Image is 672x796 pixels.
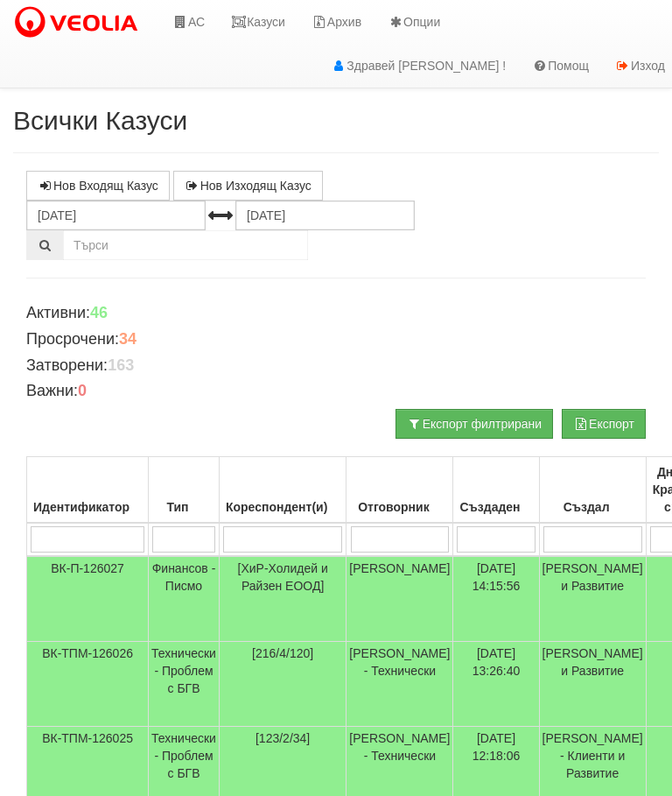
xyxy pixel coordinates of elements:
img: VeoliaLogo.png [13,4,146,41]
th: Идентификатор: No sort applied, activate to apply an ascending sort [27,457,149,524]
b: 46 [90,304,108,321]
td: Финансов - Писмо [149,556,220,642]
span: [123/2/34] [255,731,310,745]
h2: Всички Казуси [13,106,659,135]
b: 163 [108,356,134,374]
th: Създаден: No sort applied, activate to apply an ascending sort [453,457,539,524]
h4: Активни: [26,305,646,322]
div: Създаден [456,495,535,519]
a: Нов Входящ Казус [26,171,170,201]
a: Нов Изходящ Казус [173,171,323,201]
div: Кореспондент(и) [222,495,343,519]
h4: Просрочени: [26,331,646,349]
span: [ХиР-Холидей и Райзен ЕООД] [238,561,328,593]
th: Кореспондент(и): No sort applied, activate to apply an ascending sort [219,457,346,524]
span: [216/4/120] [252,646,313,660]
td: ВК-ТПМ-126026 [27,642,149,727]
button: Експорт филтрирани [395,409,553,439]
b: 34 [119,330,136,348]
td: [PERSON_NAME] и Развитие [539,642,646,727]
input: Търсене по Идентификатор, Бл/Вх/Ап, Тип, Описание, Моб. Номер, Имейл, Файл, Коментар, [63,230,308,260]
div: Идентификатор [30,495,145,519]
th: Отговорник: No sort applied, activate to apply an ascending sort [346,457,453,524]
button: Експорт [562,409,646,439]
h4: Затворени: [26,357,646,375]
td: [DATE] 14:15:56 [453,556,539,642]
td: [PERSON_NAME] [346,556,453,642]
div: Тип [151,495,216,519]
div: Отговорник [349,495,450,519]
th: Тип: No sort applied, activate to apply an ascending sort [149,457,220,524]
td: [PERSON_NAME] и Развитие [539,556,646,642]
a: Помощ [519,44,602,88]
td: [DATE] 13:26:40 [453,642,539,727]
a: Здравей [PERSON_NAME] ! [318,44,519,88]
td: Технически - Проблем с БГВ [149,642,220,727]
h4: Важни: [26,383,646,400]
td: ВК-П-126027 [27,556,149,642]
div: Създал [542,495,643,519]
b: 0 [78,382,87,399]
td: [PERSON_NAME] - Технически [346,642,453,727]
th: Създал: No sort applied, activate to apply an ascending sort [539,457,646,524]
